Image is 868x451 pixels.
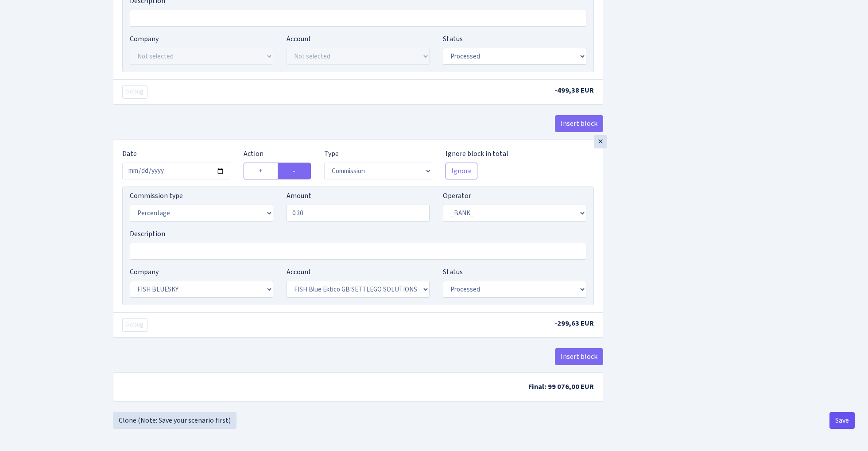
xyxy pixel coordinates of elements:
label: Account [287,267,311,277]
span: -499,38 EUR [554,86,594,95]
label: Action [244,148,263,159]
div: × [594,135,607,148]
label: Status [443,34,463,44]
button: Debug [122,85,147,99]
label: Commission type [130,191,183,201]
span: Final: 99 076,00 EUR [528,382,594,392]
button: Debug [122,318,147,332]
span: -299,63 EUR [554,319,594,328]
label: Type [324,148,339,159]
button: Insert block [555,348,603,365]
label: Description [130,229,165,239]
label: Date [122,148,137,159]
label: Status [443,267,463,277]
button: Save [829,412,855,429]
label: Company [130,267,159,277]
label: Company [130,34,159,44]
button: Ignore [446,163,477,179]
label: + [244,163,278,179]
label: Account [287,34,311,44]
label: Amount [287,191,311,201]
label: Operator [443,191,471,201]
button: Insert block [555,115,603,132]
label: Ignore block in total [446,148,508,159]
a: Clone (Note: Save your scenario first) [113,412,236,429]
label: - [278,163,311,179]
